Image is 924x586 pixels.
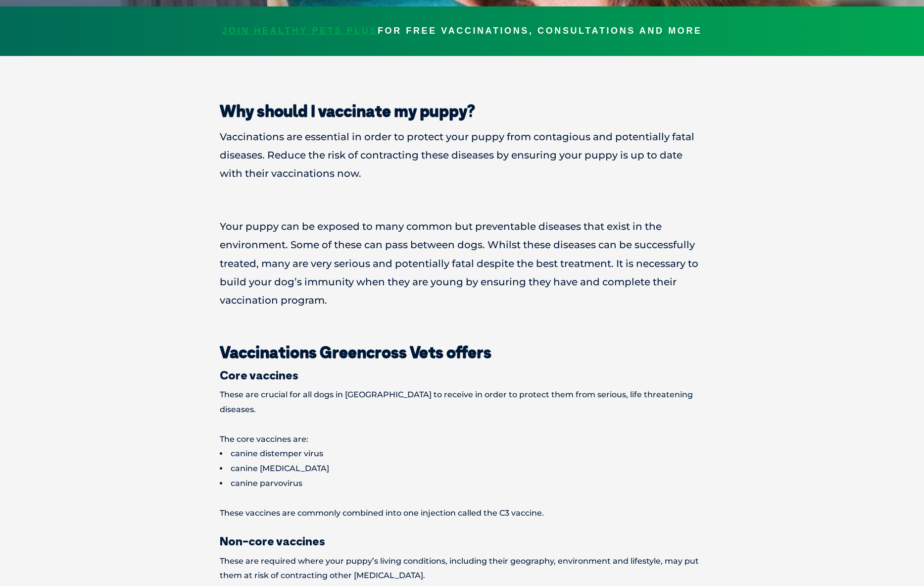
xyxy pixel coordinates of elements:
[220,342,491,362] strong: Vaccinations Greencross Vets offers
[220,432,705,447] p: The core vaccines are:
[222,26,378,36] a: JOIN HEALTHY PETS PLUS
[220,387,705,417] p: These are crucial for all dogs in [GEOGRAPHIC_DATA] to receive in order to protect them from seri...
[220,461,705,476] li: canine [MEDICAL_DATA]
[220,101,475,121] strong: Why should I vaccinate my puppy?
[220,217,705,310] p: Your puppy can be exposed to many common but preventable diseases that exist in the environment. ...
[220,446,705,461] li: canine distemper virus
[10,24,914,39] p: FOR FREE VACCINATIONS, CONSULTATIONS AND MORE
[222,24,378,39] span: JOIN HEALTHY PETS PLUS
[220,476,705,491] li: canine parvovirus
[220,535,705,547] h3: Non-core vaccines
[220,506,705,521] p: These vaccines are commonly combined into one injection called the C3 vaccine.
[220,128,705,183] p: Vaccinations are essential in order to protect your puppy from contagious and potentially fatal d...
[220,369,705,381] h3: Core vaccines
[220,554,705,584] p: These are required where your puppy’s living conditions, including their geography, environment a...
